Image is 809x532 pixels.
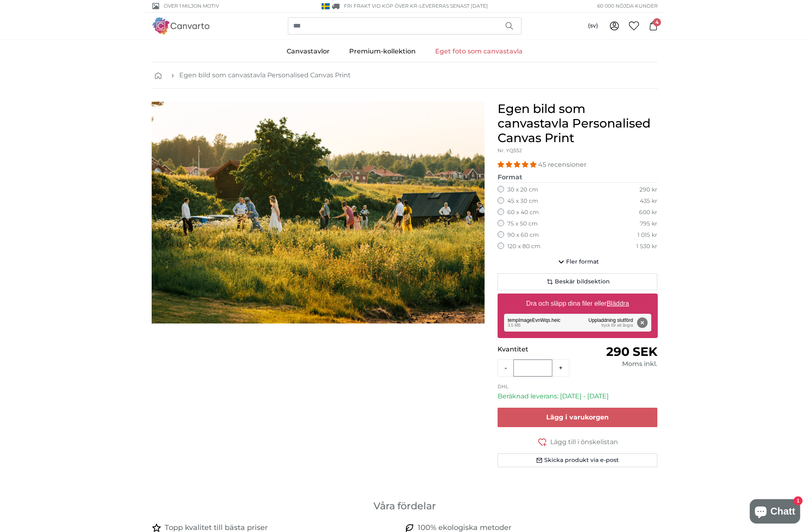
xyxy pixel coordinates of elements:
[607,300,629,307] u: Bläddra
[152,102,485,323] div: 1 of 1
[550,437,618,447] span: Lägg till i önskelistan
[639,186,657,194] div: 290 kr
[507,186,538,194] label: 30 x 20 cm
[179,70,351,80] a: Egen bild som canvastavla Personalised Canvas Print
[344,3,417,9] span: FRI frakt vid köp över kr
[498,147,522,153] span: Nr. YQ552
[498,273,658,290] button: Beskär bildsektion
[546,413,609,421] span: Lägg i varukorgen
[152,102,485,323] img: personalised-canvas-print
[653,18,661,26] span: 4
[555,278,610,286] span: Beskär bildsektion
[498,254,658,270] button: Fler format
[164,2,219,10] span: Över 1 miljon motiv
[507,243,541,251] label: 120 x 80 cm
[636,243,657,251] div: 1 530 kr
[597,2,658,10] span: 60 000 nöjda kunder
[498,345,577,354] p: Kvantitet
[419,3,488,9] span: Levereras senast [DATE]
[640,220,657,228] div: 795 kr
[498,392,658,401] p: Beräknad leverans: [DATE] - [DATE]
[498,408,658,427] button: Lägg i varukorgen
[582,19,605,33] button: (sv)
[417,3,488,9] span: -
[507,220,538,228] label: 75 x 50 cm
[498,360,513,376] button: -
[747,499,803,526] inbox-online-store-chat: Shopifys webbutikschatt
[523,296,632,312] label: Dra och släpp dina filer eller
[425,41,532,62] a: Eget foto som canvastavla
[507,209,539,217] label: 60 x 40 cm
[498,383,658,390] p: DHL
[640,197,657,205] div: 435 kr
[498,161,538,168] span: 4.93 stars
[339,41,425,62] a: Premium-kollektion
[277,41,339,62] a: Canvastavlor
[498,453,658,467] button: Skicka produkt via e-post
[577,359,657,369] div: Moms inkl.
[322,3,330,9] img: Sverige
[637,231,657,239] div: 1 015 kr
[152,17,210,34] img: Canvarto
[152,500,658,513] h3: Våra fördelar
[606,344,657,359] span: 290 SEK
[498,172,658,183] legend: Format
[152,62,658,89] nav: breadcrumbs
[552,360,569,376] button: +
[507,231,539,239] label: 90 x 60 cm
[538,161,586,168] span: 45 recensioner
[507,197,538,205] label: 45 x 30 cm
[639,209,657,217] div: 600 kr
[566,258,599,266] span: Fler format
[498,437,658,447] button: Lägg till i önskelistan
[498,102,658,145] h1: Egen bild som canvastavla Personalised Canvas Print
